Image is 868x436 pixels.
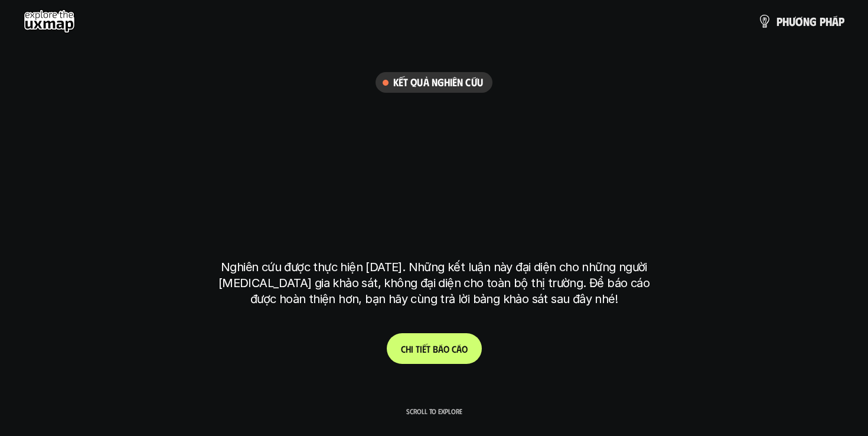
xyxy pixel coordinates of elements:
[406,343,411,354] span: h
[443,343,449,354] span: o
[456,343,462,354] span: á
[810,15,817,28] span: g
[452,343,456,354] span: c
[433,343,438,354] span: b
[224,198,645,248] h1: tại [GEOGRAPHIC_DATA]
[218,105,650,154] h1: phạm vi công việc của
[820,15,825,28] span: p
[789,15,795,28] span: ư
[838,15,844,28] span: p
[393,76,483,89] h6: Kết quả nghiên cứu
[758,9,844,33] a: phươngpháp
[795,15,803,28] span: ơ
[213,259,655,307] p: Nghiên cứu được thực hiện [DATE]. Những kết luận này đại diện cho những người [MEDICAL_DATA] gia ...
[411,343,413,354] span: i
[406,407,462,415] p: Scroll to explore
[387,333,482,364] a: Chitiếtbáocáo
[420,343,422,354] span: i
[438,343,443,354] span: á
[832,15,838,28] span: á
[422,343,426,354] span: ế
[776,15,782,28] span: p
[426,343,430,354] span: t
[416,343,420,354] span: t
[825,15,832,28] span: h
[782,15,789,28] span: h
[462,343,468,354] span: o
[401,343,406,354] span: C
[803,15,810,28] span: n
